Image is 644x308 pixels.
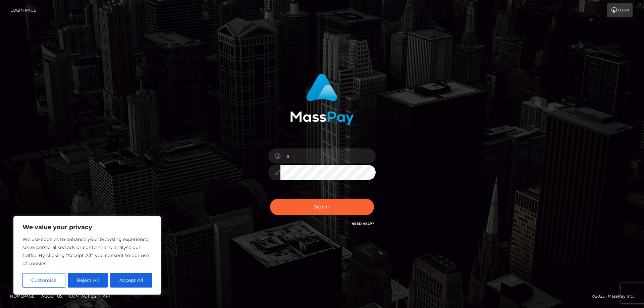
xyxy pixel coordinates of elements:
[10,3,36,17] a: Login Page
[22,223,152,231] p: We value your privacy
[280,148,376,164] input: Username...
[110,273,152,288] button: Accept All
[66,291,99,301] a: Contact Us
[7,291,37,301] a: Homepage
[290,74,354,125] img: MassPay Login
[607,3,633,17] a: Login
[39,291,65,301] a: About Us
[13,216,161,295] div: We value your privacy
[352,222,374,226] a: Need Help?
[592,293,639,300] div: © 2025 , MassPay Inc.
[22,273,65,288] button: Customise
[22,235,152,267] p: We use cookies to enhance your browsing experience, serve personalised ads or content, and analys...
[270,199,374,215] button: Sign in
[68,273,108,288] button: Reject All
[100,291,113,301] a: API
